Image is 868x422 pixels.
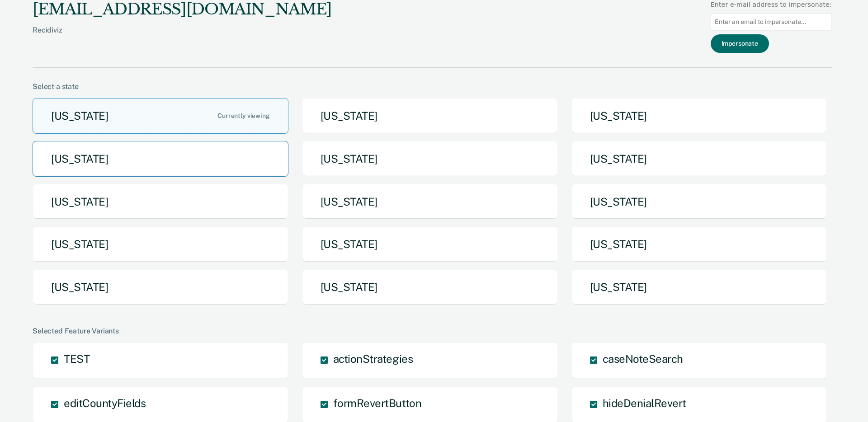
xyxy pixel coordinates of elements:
div: Select a state [33,82,832,91]
span: editCountyFields [64,397,146,409]
span: actionStrategies [333,352,413,365]
button: Impersonate [711,34,769,53]
span: hideDenialRevert [603,397,686,409]
button: [US_STATE] [571,141,827,177]
button: [US_STATE] [33,98,288,134]
button: [US_STATE] [302,269,558,305]
span: TEST [64,352,90,365]
button: [US_STATE] [33,226,288,262]
span: caseNoteSearch [603,352,683,365]
button: [US_STATE] [571,184,827,220]
div: Selected Feature Variants [33,327,832,335]
button: [US_STATE] [571,98,827,134]
input: Enter an email to impersonate... [711,13,832,31]
button: [US_STATE] [302,184,558,220]
button: [US_STATE] [302,98,558,134]
button: [US_STATE] [33,141,288,177]
button: [US_STATE] [571,269,827,305]
div: Recidiviz [33,26,332,49]
button: [US_STATE] [571,226,827,262]
button: [US_STATE] [33,269,288,305]
button: [US_STATE] [302,226,558,262]
button: [US_STATE] [33,184,288,220]
span: formRevertButton [333,397,421,409]
button: [US_STATE] [302,141,558,177]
